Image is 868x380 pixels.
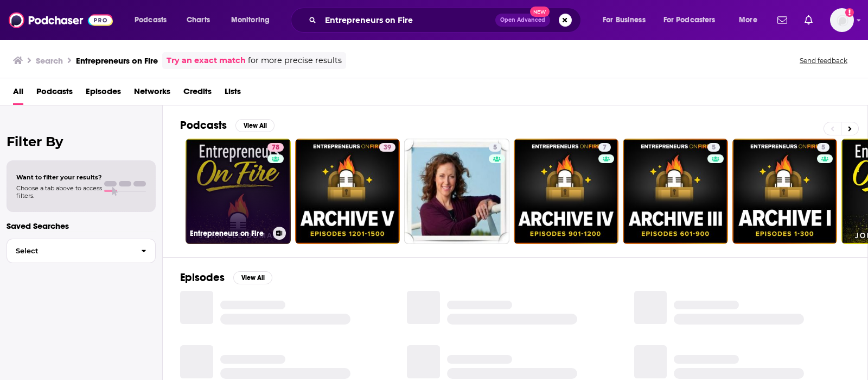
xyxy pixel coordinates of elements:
a: All [13,83,23,105]
span: Podcasts [135,13,167,28]
a: 5 [489,143,501,152]
span: For Business [603,13,646,28]
a: Show notifications dropdown [773,11,792,29]
a: Charts [180,11,216,29]
a: 5 [707,143,720,152]
div: Search podcasts, credits, & more... [301,8,591,33]
a: 7 [598,143,611,152]
span: for more precise results [248,54,342,67]
svg: Add a profile image [845,8,854,17]
span: 78 [272,142,279,153]
button: Select [7,239,156,263]
button: View All [235,119,275,132]
span: Open Advanced [500,17,545,23]
h3: Entrepreneurs on Fire [190,229,269,238]
span: 7 [603,142,607,153]
button: Send feedback [796,56,851,65]
h3: Search [36,55,63,66]
h2: Episodes [180,271,225,284]
a: Podcasts [36,83,73,105]
span: 5 [712,142,716,153]
a: 5 [732,139,838,244]
a: Credits [183,83,212,105]
button: open menu [595,11,659,29]
a: EpisodesView All [180,271,272,284]
h3: Entrepreneurs on Fire [76,55,158,66]
span: 5 [493,142,497,153]
a: Show notifications dropdown [800,11,817,29]
a: Try an exact match [167,54,246,67]
a: PodcastsView All [180,119,275,132]
span: Logged in as nicole.koremenos [830,8,854,32]
a: 39 [295,139,400,244]
span: More [739,13,757,28]
a: Episodes [86,83,121,105]
a: 5 [404,139,509,244]
a: 5 [623,139,728,244]
button: View All [233,271,272,284]
button: open menu [224,11,284,29]
span: 39 [384,142,391,153]
span: For Podcasters [663,13,716,28]
h2: Filter By [7,134,156,149]
button: open menu [656,11,731,29]
h2: Podcasts [180,119,227,132]
span: New [530,7,550,17]
span: Charts [187,13,210,28]
a: 7 [514,139,619,244]
a: 78 [267,143,284,152]
button: Show profile menu [830,8,854,32]
img: Podchaser - Follow, Share and Rate Podcasts [9,10,113,30]
span: 5 [821,142,825,153]
button: open menu [731,11,771,29]
span: Want to filter your results? [16,173,102,181]
p: Saved Searches [7,221,156,231]
a: Networks [134,83,170,105]
a: 78Entrepreneurs on Fire [186,139,291,244]
span: Choose a tab above to access filters. [16,184,102,200]
button: Open AdvancedNew [495,14,550,27]
input: Search podcasts, credits, & more... [321,11,495,29]
span: Monitoring [231,13,270,28]
a: 5 [817,143,829,152]
span: Select [7,247,132,254]
img: User Profile [830,8,854,32]
a: 39 [379,143,395,152]
a: Lists [225,83,241,105]
button: open menu [127,11,181,29]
